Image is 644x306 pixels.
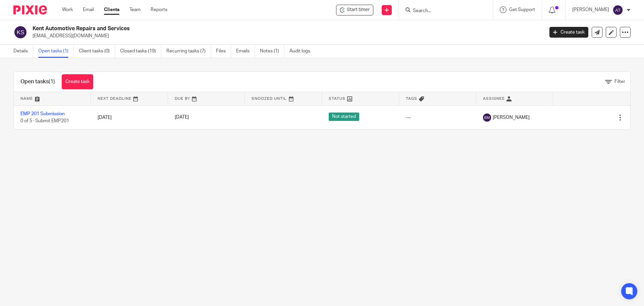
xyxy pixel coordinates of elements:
[289,45,315,58] a: Audit logs
[120,45,161,58] a: Closed tasks (19)
[13,25,28,39] img: svg%3E
[549,27,588,38] a: Create task
[336,5,373,15] div: Kent Automotive Repairs and Services
[493,114,530,121] span: [PERSON_NAME]
[175,115,189,120] span: [DATE]
[572,6,609,13] p: [PERSON_NAME]
[329,97,345,100] span: Status
[412,8,473,14] input: Search
[20,112,65,116] a: EMP 201 Submission
[236,45,255,58] a: Emails
[38,45,74,58] a: Open tasks (1)
[406,114,470,121] div: ---
[329,113,359,121] span: Not started
[83,6,94,13] a: Email
[62,74,93,89] a: Create task
[129,6,141,13] a: Team
[62,6,73,13] a: Work
[91,105,168,129] td: [DATE]
[614,79,625,84] span: Filter
[347,6,370,13] span: Start timer
[406,97,417,100] span: Tags
[13,5,47,14] img: Pixie
[49,79,55,84] span: (1)
[20,78,55,85] h1: Open tasks
[483,114,491,122] img: svg%3E
[13,45,33,58] a: Details
[216,45,231,58] a: Files
[260,45,284,58] a: Notes (1)
[79,45,115,58] a: Client tasks (0)
[509,7,535,12] span: Get Support
[20,119,69,123] span: 0 of 5 · Submit EMP201
[252,97,287,100] span: Snoozed Until
[612,5,623,15] img: svg%3E
[104,6,119,13] a: Clients
[33,25,438,32] h2: Kent Automotive Repairs and Services
[33,33,539,39] p: [EMAIL_ADDRESS][DOMAIN_NAME]
[166,45,211,58] a: Recurring tasks (7)
[151,6,167,13] a: Reports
